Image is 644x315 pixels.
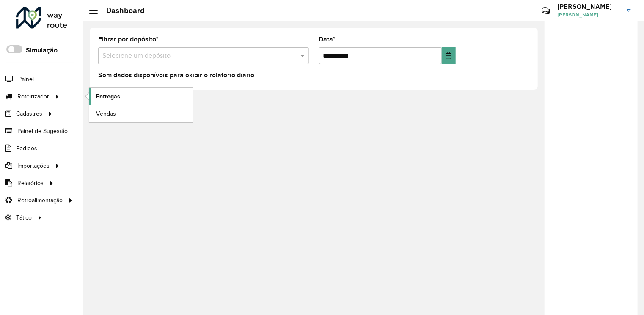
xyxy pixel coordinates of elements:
h2: Dashboard [98,6,145,15]
span: [PERSON_NAME] [557,11,621,19]
span: Entregas [96,92,120,101]
button: Choose Date [442,47,456,64]
label: Sem dados disponíveis para exibir o relatório diário [98,70,254,80]
span: Retroalimentação [17,196,63,205]
a: Entregas [89,88,193,105]
span: Tático [16,213,32,222]
label: Data [319,34,336,44]
span: Relatórios [17,179,44,187]
span: Painel de Sugestão [17,127,68,136]
h3: [PERSON_NAME] [557,3,621,11]
span: Roteirizador [17,92,49,101]
span: Pedidos [16,144,37,153]
span: Painel [18,75,34,84]
span: Vendas [96,109,116,118]
label: Filtrar por depósito [98,34,159,44]
span: Importações [17,161,50,170]
a: Vendas [89,105,193,122]
label: Simulação [26,45,58,55]
a: Contato Rápido [537,2,555,20]
span: Cadastros [16,109,42,118]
